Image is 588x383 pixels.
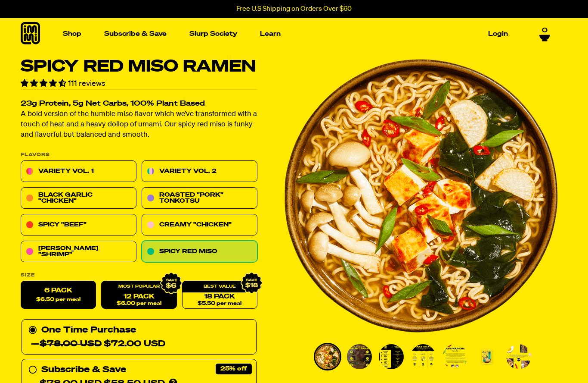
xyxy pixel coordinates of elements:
[21,100,257,108] h2: 23g Protein, 5g Net Carbs, 100% Plant Based
[40,340,165,348] span: $72.00 USD
[539,26,550,41] a: 0
[285,59,558,333] img: Spicy Red Miso Ramen
[378,343,405,370] li: Go to slide 3
[485,27,511,41] a: Login
[236,5,352,13] p: Free U.S Shipping on Orders Over $60
[21,110,257,141] p: A bold version of the humble miso flavor which we’ve transformed with a touch of heat and a heavy...
[41,363,126,377] div: Subscribe & Save
[21,214,136,236] a: Spicy "Beef"
[101,27,170,41] a: Subscribe & Save
[21,281,96,309] label: 6 Pack
[443,344,467,369] img: Spicy Red Miso Ramen
[346,343,373,370] li: Go to slide 2
[68,80,105,88] span: 111 reviews
[142,241,257,263] a: Spicy Red Miso
[411,344,436,369] img: Spicy Red Miso Ramen
[257,27,284,41] a: Learn
[379,344,404,369] img: Spicy Red Miso Ramen
[21,59,257,75] h1: Spicy Red Miso Ramen
[347,344,372,369] img: Spicy Red Miso Ramen
[473,343,501,370] li: Go to slide 6
[505,343,532,370] li: Go to slide 7
[142,188,257,209] a: Roasted "Pork" Tonkotsu
[315,344,340,369] img: Spicy Red Miso Ramen
[314,343,341,370] li: Go to slide 1
[182,281,257,309] a: 18 Pack$5.50 per meal
[59,27,85,41] a: Shop
[441,343,469,370] li: Go to slide 5
[542,26,548,34] span: 0
[285,59,558,333] div: PDP main carousel
[21,273,257,278] label: Size
[198,301,241,307] span: $5.50 per meal
[31,337,165,351] div: —
[142,161,257,182] a: Variety Vol. 2
[186,27,241,41] a: Slurp Society
[21,80,68,88] span: 4.73 stars
[506,344,531,369] img: Spicy Red Miso Ramen
[21,153,257,157] p: Flavors
[409,343,437,370] li: Go to slide 4
[101,281,176,309] a: 12 Pack$6.00 per meal
[40,340,102,348] del: $78.00 USD
[21,241,136,263] a: [PERSON_NAME] "Shrimp"
[59,18,511,50] nav: Main navigation
[21,188,136,209] a: Black Garlic "Chicken"
[285,343,558,370] div: PDP main carousel thumbnails
[21,161,136,182] a: Variety Vol. 1
[285,59,558,333] li: 1 of 7
[142,214,257,236] a: Creamy "Chicken"
[28,323,250,351] div: One Time Purchase
[117,301,161,307] span: $6.00 per meal
[36,297,80,303] span: $6.50 per meal
[474,344,499,369] img: Spicy Red Miso Ramen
